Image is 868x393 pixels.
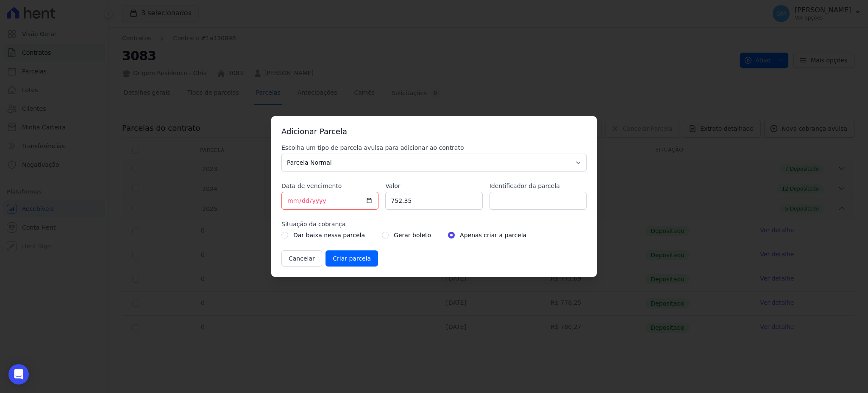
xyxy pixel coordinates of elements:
[293,230,365,240] label: Dar baixa nessa parcela
[8,364,29,385] div: Open Intercom Messenger
[460,230,526,240] label: Apenas criar a parcela
[281,220,587,228] label: Situação da cobrança
[281,143,587,152] label: Escolha um tipo de parcela avulsa para adicionar ao contrato
[281,182,378,190] label: Data de vencimento
[281,250,322,267] button: Cancelar
[394,230,431,240] label: Gerar boleto
[490,182,587,190] label: Identificador da parcela
[281,126,587,137] h3: Adicionar Parcela
[385,182,482,190] label: Valor
[325,250,378,267] input: Criar parcela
